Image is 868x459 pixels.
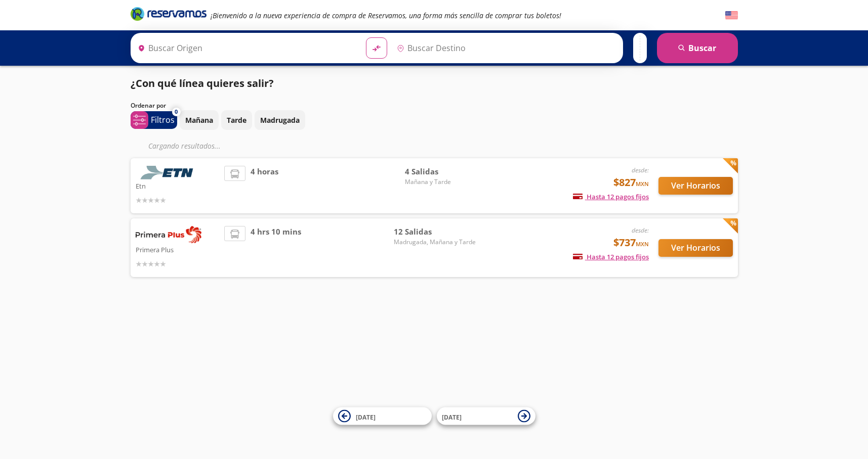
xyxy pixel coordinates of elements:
p: Etn [136,179,220,192]
span: Hasta 12 pagos fijos [573,192,649,201]
span: Hasta 12 pagos fijos [573,252,649,261]
button: Mañana [180,110,219,130]
button: Ver Horarios [658,177,733,195]
button: [DATE] [333,407,432,425]
p: Filtros [151,114,175,126]
em: desde: [632,226,649,235]
span: [DATE] [356,412,376,421]
input: Buscar Destino [393,35,617,61]
p: ¿Con qué línea quieres salir? [131,76,274,91]
p: Madrugada [260,115,300,125]
button: 0Filtros [131,111,177,129]
em: desde: [632,166,649,174]
button: [DATE] [437,407,535,425]
button: Tarde [221,110,252,130]
p: Ordenar por [131,101,166,110]
small: MXN [636,180,649,188]
span: 0 [175,108,178,116]
span: 4 Salidas [405,166,476,177]
p: Mañana [185,115,213,125]
em: ¡Bienvenido a la nueva experiencia de compra de Reservamos, una forma más sencilla de comprar tus... [211,11,561,20]
span: 4 hrs 10 mins [251,226,301,269]
button: English [725,9,738,22]
span: 12 Salidas [394,226,476,238]
span: [DATE] [442,412,462,421]
span: 4 horas [251,166,278,206]
span: $827 [613,175,649,190]
button: Madrugada [255,110,305,130]
small: MXN [636,240,649,248]
a: Brand Logo [131,6,206,24]
span: Mañana y Tarde [405,177,476,187]
p: Primera Plus [136,243,220,255]
span: Madrugada, Mañana y Tarde [394,238,476,247]
button: Buscar [657,33,738,63]
span: $737 [613,235,649,250]
i: Brand Logo [131,6,206,21]
p: Tarde [227,115,246,125]
button: Ver Horarios [658,239,733,257]
input: Buscar Origen [134,35,358,61]
img: Etn [136,166,201,179]
em: Cargando resultados ... [148,141,221,151]
img: Primera Plus [136,226,201,243]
